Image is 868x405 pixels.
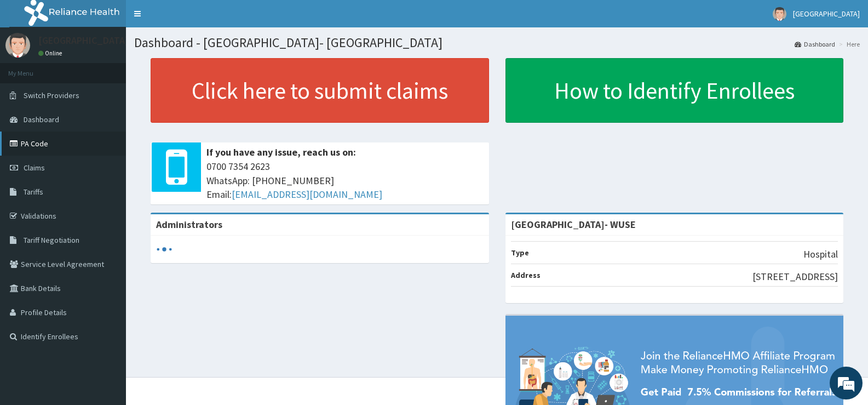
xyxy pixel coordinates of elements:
p: [GEOGRAPHIC_DATA] [38,36,129,45]
a: Online [38,49,65,57]
svg: audio-loading [156,241,173,258]
span: 0700 7354 2623 WhatsApp: [PHONE_NUMBER] Email: [206,159,484,202]
strong: [GEOGRAPHIC_DATA]- WUSE [511,218,636,231]
span: Claims [24,163,45,173]
img: User Image [773,7,786,21]
b: Type [511,248,529,258]
p: Hospital [803,247,838,261]
a: How to Identify Enrollees [505,58,844,123]
span: Dashboard [24,115,59,124]
a: Dashboard [795,39,835,49]
li: Here [836,39,860,49]
a: Click here to submit claims [151,58,489,123]
h1: Dashboard - [GEOGRAPHIC_DATA]- [GEOGRAPHIC_DATA] [134,36,860,50]
b: If you have any issue, reach us on: [206,146,356,158]
b: Address [511,270,541,280]
p: [STREET_ADDRESS] [752,270,838,284]
span: Switch Providers [24,90,79,100]
span: Tariffs [24,187,43,197]
a: [EMAIL_ADDRESS][DOMAIN_NAME] [232,188,382,201]
img: User Image [5,33,30,58]
b: Administrators [156,218,222,231]
span: Tariff Negotiation [24,235,79,245]
span: [GEOGRAPHIC_DATA] [793,9,860,19]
